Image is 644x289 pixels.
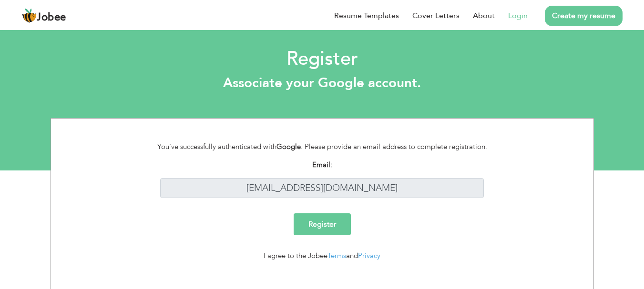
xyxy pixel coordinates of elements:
[508,10,528,21] a: Login
[327,251,346,260] a: Terms
[276,142,301,151] strong: Google
[21,8,37,23] img: jobee.io
[412,10,460,21] a: Cover Letters
[294,213,351,235] input: Register
[7,75,637,91] h3: Associate your Google account.
[146,141,498,152] div: You've successfully authenticated with . Please provide an email address to complete registration.
[312,160,332,169] strong: Email:
[160,178,484,199] input: Enter your email address
[21,8,66,23] a: Jobee
[37,12,66,23] span: Jobee
[545,6,623,26] a: Create my resume
[334,10,399,21] a: Resume Templates
[473,10,495,21] a: About
[7,47,637,71] h2: Register
[358,251,380,260] a: Privacy
[146,250,498,261] div: I agree to the Jobee and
